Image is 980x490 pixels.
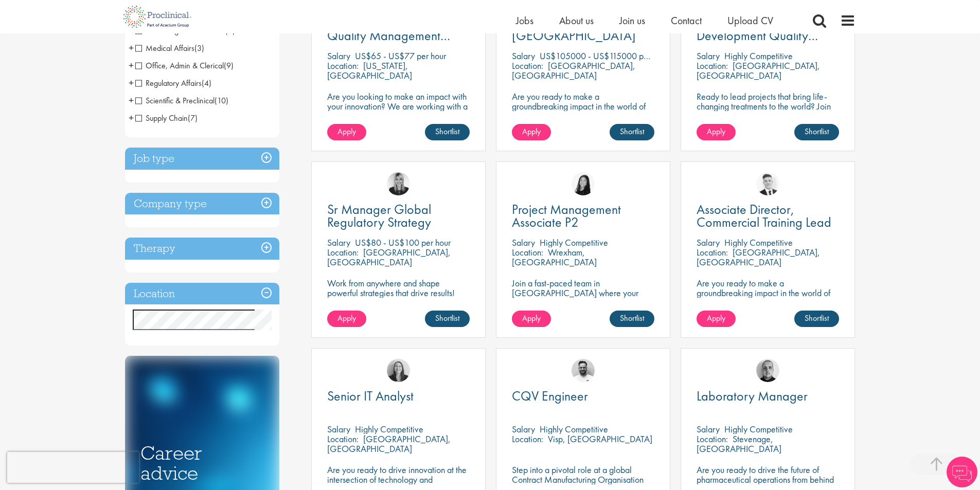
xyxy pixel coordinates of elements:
[125,238,279,260] h3: Therapy
[697,60,820,81] p: [GEOGRAPHIC_DATA], [GEOGRAPHIC_DATA]
[727,14,773,27] a: Upload CV
[512,16,654,42] a: Account Manager - [GEOGRAPHIC_DATA]
[512,387,588,405] span: CQV Engineer
[327,423,350,435] span: Salary
[355,423,423,435] p: Highly Competitive
[135,113,188,123] span: Supply Chain
[697,246,820,268] p: [GEOGRAPHIC_DATA], [GEOGRAPHIC_DATA]
[327,278,470,327] p: Work from anywhere and shape powerful strategies that drive results! Enjoy the freedom of remote ...
[512,237,535,248] span: Salary
[697,390,839,403] a: Laboratory Manager
[697,423,720,435] span: Salary
[516,14,533,27] a: Jobs
[724,237,793,248] p: Highly Competitive
[512,390,654,403] a: CQV Engineer
[135,95,215,106] span: Scientific & Preclinical
[512,311,551,327] a: Apply
[697,203,839,229] a: Associate Director, Commercial Training Lead
[540,50,676,62] p: US$105000 - US$115000 per annum
[947,457,977,487] img: Chatbot
[327,60,359,71] span: Location:
[327,433,451,455] p: [GEOGRAPHIC_DATA], [GEOGRAPHIC_DATA]
[188,113,198,123] span: (7)
[129,75,134,90] span: +
[355,237,451,248] p: US$80 - US$100 per hour
[572,359,595,382] img: Emile De Beer
[337,126,356,137] span: Apply
[512,246,543,258] span: Location:
[548,433,652,445] p: Visp, [GEOGRAPHIC_DATA]
[671,14,702,27] a: Contact
[697,201,831,231] span: Associate Director, Commercial Training Lead
[512,278,654,327] p: Join a fast-paced team in [GEOGRAPHIC_DATA] where your project skills and scientific savvy drive ...
[129,93,134,108] span: +
[522,126,541,137] span: Apply
[129,40,134,56] span: +
[387,359,410,382] img: Mia Kellerman
[327,203,470,229] a: Sr Manager Global Regulatory Strategy
[559,14,594,27] a: About us
[512,60,543,71] span: Location:
[512,246,597,268] p: Wrexham, [GEOGRAPHIC_DATA]
[697,387,808,405] span: Laboratory Manager
[697,50,720,62] span: Salary
[327,60,412,81] p: [US_STATE], [GEOGRAPHIC_DATA]
[697,278,839,327] p: Are you ready to make a groundbreaking impact in the world of biotechnology? Join a growing compa...
[327,124,366,140] a: Apply
[327,92,470,140] p: Are you looking to make an impact with your innovation? We are working with a well-established ph...
[794,124,839,140] a: Shortlist
[327,246,451,268] p: [GEOGRAPHIC_DATA], [GEOGRAPHIC_DATA]
[707,126,725,137] span: Apply
[327,237,350,248] span: Salary
[756,359,779,382] img: Harry Budge
[512,423,535,435] span: Salary
[697,60,728,71] span: Location:
[224,60,234,71] span: (9)
[619,14,645,27] a: Join us
[512,92,654,140] p: Are you ready to make a groundbreaking impact in the world of biotechnology? Join a growing compa...
[140,443,264,483] h3: Career advice
[135,95,228,106] span: Scientific & Preclinical
[425,124,470,140] a: Shortlist
[125,283,279,305] h3: Location
[387,172,410,195] a: Janelle Jones
[215,95,228,106] span: (10)
[327,387,414,405] span: Senior IT Analyst
[724,423,793,435] p: Highly Competitive
[697,433,781,455] p: Stevenage, [GEOGRAPHIC_DATA]
[135,60,234,71] span: Office, Admin & Clerical
[327,201,431,231] span: Sr Manager Global Regulatory Strategy
[135,43,204,53] span: Medical Affairs
[327,14,450,57] span: Global Development Quality Management (GCP)
[512,433,543,445] span: Location:
[135,113,198,123] span: Supply Chain
[572,172,595,195] img: Numhom Sudsok
[125,148,279,170] h3: Job type
[512,203,654,229] a: Project Management Associate P2
[697,237,720,248] span: Salary
[540,423,608,435] p: Highly Competitive
[756,172,779,195] img: Nicolas Daniel
[135,60,224,71] span: Office, Admin & Clerical
[327,246,359,258] span: Location:
[512,50,535,62] span: Salary
[540,237,608,248] p: Highly Competitive
[135,78,202,88] span: Regulatory Affairs
[327,390,470,403] a: Senior IT Analyst
[125,193,279,215] h3: Company type
[327,16,470,42] a: Global Development Quality Management (GCP)
[129,110,134,125] span: +
[697,433,728,445] span: Location:
[512,124,551,140] a: Apply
